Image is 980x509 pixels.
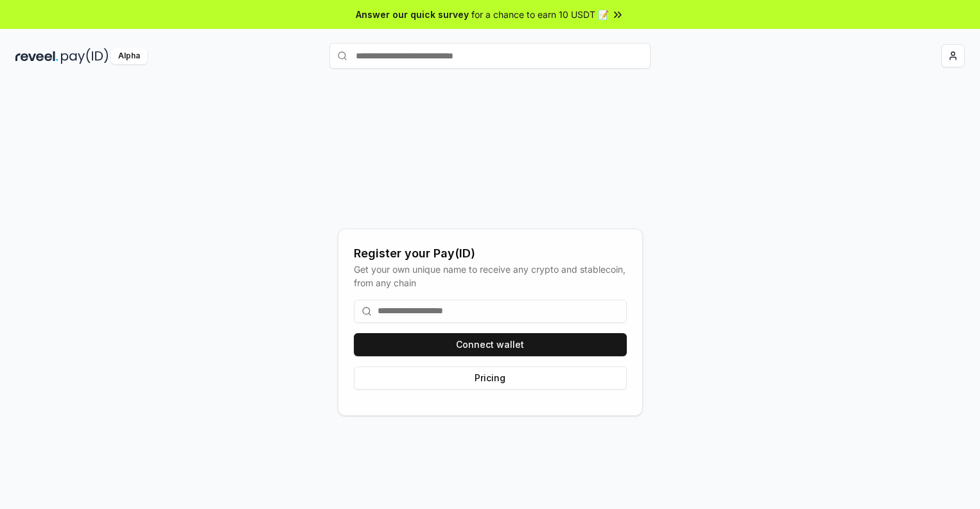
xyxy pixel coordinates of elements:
img: reveel_dark [15,48,58,64]
div: Register your Pay(ID) [354,245,627,263]
span: Answer our quick survey [356,8,469,21]
button: Pricing [354,367,627,390]
button: Connect wallet [354,333,627,356]
div: Alpha [111,48,147,64]
img: pay_id [61,48,109,64]
div: Get your own unique name to receive any crypto and stablecoin, from any chain [354,263,627,289]
span: for a chance to earn 10 USDT 📝 [471,8,609,21]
